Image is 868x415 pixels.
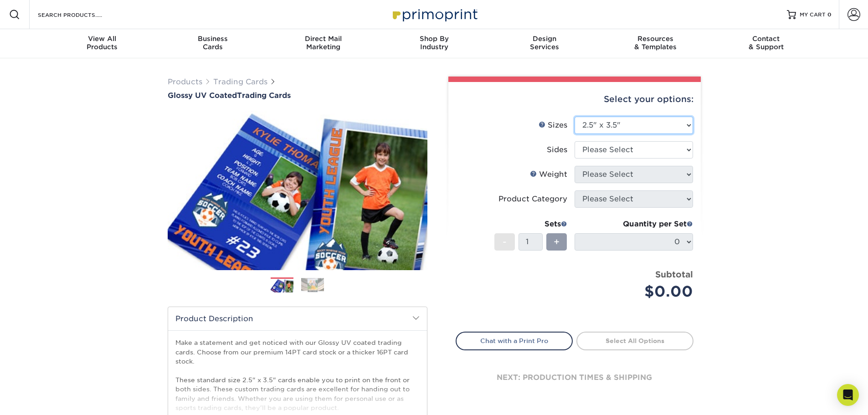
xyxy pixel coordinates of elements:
a: Products [168,77,202,86]
a: Trading Cards [213,77,267,86]
span: Resources [600,35,711,43]
div: Product Category [498,194,567,205]
a: Contact& Support [711,29,822,58]
div: next: production times & shipping [456,350,693,405]
div: Industry [379,35,489,51]
div: Open Intercom Messenger [837,384,859,406]
a: Glossy UV CoatedTrading Cards [168,91,427,100]
span: Direct Mail [268,35,379,43]
div: Services [489,35,600,51]
div: Weight [530,169,567,180]
span: Contact [711,35,822,43]
a: Resources& Templates [600,29,711,58]
span: Shop By [379,35,489,43]
a: Shop ByIndustry [379,29,489,58]
div: Sizes [539,120,567,131]
div: Sides [547,144,567,155]
div: Cards [157,35,268,51]
div: Marketing [268,35,379,51]
div: & Support [711,35,822,51]
a: Select All Options [576,332,693,350]
h1: Trading Cards [168,91,427,100]
input: SEARCH PRODUCTS..... [37,9,126,20]
div: Sets [494,219,567,230]
div: Products [47,35,158,51]
div: & Templates [600,35,711,51]
img: Glossy UV Coated 01 [168,101,427,280]
a: Direct MailMarketing [268,29,379,58]
div: Select your options: [456,82,693,117]
img: Primoprint [389,5,480,24]
h2: Product Description [168,307,427,330]
div: Quantity per Set [575,219,693,230]
span: View All [47,35,158,43]
span: MY CART [800,11,826,19]
a: DesignServices [489,29,600,58]
a: Chat with a Print Pro [456,332,573,350]
a: BusinessCards [157,29,268,58]
a: View AllProducts [47,29,158,58]
div: $0.00 [581,281,693,302]
span: + [554,235,560,249]
img: Trading Cards 01 [271,278,293,294]
img: Trading Cards 02 [301,278,324,292]
strong: Subtotal [655,269,693,279]
span: Business [157,35,268,43]
span: - [503,235,507,249]
span: 0 [827,11,832,18]
span: Design [489,35,600,43]
span: Glossy UV Coated [168,91,237,100]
